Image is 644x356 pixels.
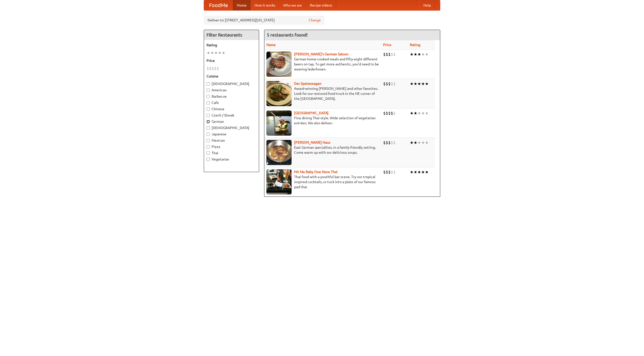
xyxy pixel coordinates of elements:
li: ★ [410,110,414,116]
b: [PERSON_NAME]'s German Saloon [294,52,348,56]
li: $ [388,81,391,87]
input: Japanese [207,133,210,136]
li: ★ [410,169,414,175]
label: Pizza [207,144,256,149]
input: Cafe [207,101,210,104]
a: Who we are [279,0,306,10]
input: Chinese [207,107,210,111]
li: ★ [421,81,425,87]
li: $ [393,52,396,57]
li: ★ [417,169,421,175]
li: $ [388,52,391,57]
li: $ [388,110,391,116]
li: $ [209,66,212,71]
a: [PERSON_NAME] Haus [294,140,330,144]
li: $ [383,110,386,116]
li: $ [388,169,391,175]
li: ★ [414,140,417,145]
li: $ [383,81,386,87]
img: kohlhaus.jpg [266,140,292,165]
div: Deliver to: [STREET_ADDRESS][US_STATE] [204,16,325,25]
b: [GEOGRAPHIC_DATA] [294,111,329,115]
li: $ [383,52,386,57]
input: [DEMOGRAPHIC_DATA] [207,82,210,86]
input: Vegetarian [207,158,210,161]
li: $ [207,66,209,71]
img: speisewagen.jpg [266,81,292,106]
p: Fine dining Thai-style. Wide selection of vegetarian entrées. We also deliver. [266,115,379,126]
li: ★ [421,140,425,145]
input: Pizza [207,145,210,148]
input: American [207,89,210,92]
li: $ [388,140,391,145]
li: ★ [425,81,429,87]
li: $ [393,81,396,87]
li: $ [391,110,393,116]
label: Thai [207,150,256,155]
p: Thai food with a youthful bar scene. Try our tropical inspired cocktails, or tuck into a plate of... [266,174,379,189]
li: ★ [214,50,218,56]
li: ★ [421,52,425,57]
a: Home [233,0,251,10]
p: German home-cooked meals and fifty-eight different beers on tap. To get more authentic, you'd nee... [266,57,379,72]
li: ★ [414,169,417,175]
input: Thai [207,151,210,155]
img: esthers.jpg [266,52,292,77]
li: $ [393,140,396,145]
img: satay.jpg [266,110,292,136]
li: ★ [417,110,421,116]
li: ★ [417,81,421,87]
li: $ [391,169,393,175]
a: Change [309,18,321,23]
li: ★ [414,52,417,57]
img: babythai.jpg [266,169,292,194]
input: German [207,120,210,123]
li: ★ [421,110,425,116]
a: Rating [410,43,420,47]
a: Hit Me Baby One More Thai [294,170,338,174]
li: $ [386,52,388,57]
label: American [207,88,256,93]
li: ★ [210,50,214,56]
li: ★ [410,52,414,57]
a: Der Speisewagen [294,82,321,86]
li: $ [386,140,388,145]
li: $ [217,66,219,71]
li: $ [386,81,388,87]
h5: Price [207,58,256,63]
label: German [207,119,256,124]
li: $ [386,110,388,116]
li: ★ [421,169,425,175]
label: Chinese [207,106,256,111]
a: Recipe videos [306,0,336,10]
a: FoodMe [204,0,233,10]
a: How it works [251,0,279,10]
label: Japanese [207,132,256,137]
h4: Filter Restaurants [204,30,259,40]
li: ★ [425,52,429,57]
li: ★ [425,140,429,145]
li: $ [214,66,217,71]
li: ★ [414,81,417,87]
li: $ [212,66,214,71]
input: Czech / Slovak [207,114,210,117]
li: $ [383,169,386,175]
li: ★ [425,110,429,116]
input: Mexican [207,139,210,142]
a: Help [419,0,435,10]
h5: Rating [207,43,256,48]
label: Cafe [207,100,256,105]
a: Name [266,43,276,47]
label: Mexican [207,138,256,143]
input: [DEMOGRAPHIC_DATA] [207,126,210,130]
li: ★ [222,50,225,56]
a: Price [383,43,391,47]
label: Vegetarian [207,157,256,162]
label: [DEMOGRAPHIC_DATA] [207,81,256,86]
li: $ [391,81,393,87]
li: $ [393,110,396,116]
li: $ [391,52,393,57]
li: $ [383,140,386,145]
